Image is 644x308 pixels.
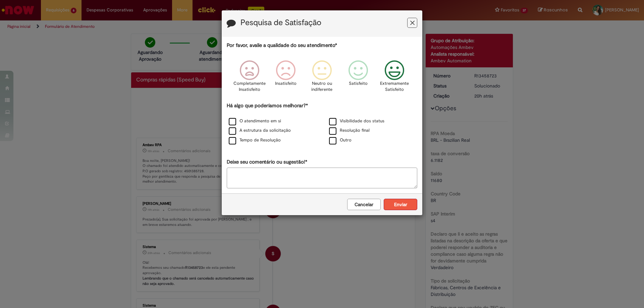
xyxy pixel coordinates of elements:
p: Neutro ou indiferente [310,80,334,93]
button: Cancelar [347,199,381,210]
label: Tempo de Resolução [229,137,281,143]
div: Insatisfeito [269,55,303,101]
label: Outro [329,137,352,143]
div: Completamente Insatisfeito [232,55,266,101]
label: Deixe seu comentário ou sugestão!* [227,159,307,166]
label: Resolução final [329,127,370,134]
label: Por favor, avalie a qualidade do seu atendimento* [227,42,337,49]
p: Completamente Insatisfeito [233,80,266,93]
p: Satisfeito [349,80,368,87]
label: Pesquisa de Satisfação [240,18,321,27]
p: Insatisfeito [275,80,297,87]
div: Extremamente Satisfeito [377,55,412,101]
button: Enviar [384,199,417,210]
div: Satisfeito [341,55,375,101]
label: Visibilidade dos status [329,118,384,124]
p: Extremamente Satisfeito [380,80,409,93]
label: A estrutura da solicitação [229,127,291,134]
label: O atendimento em si [229,118,281,124]
div: Há algo que poderíamos melhorar?* [227,102,417,145]
div: Neutro ou indiferente [305,55,339,101]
